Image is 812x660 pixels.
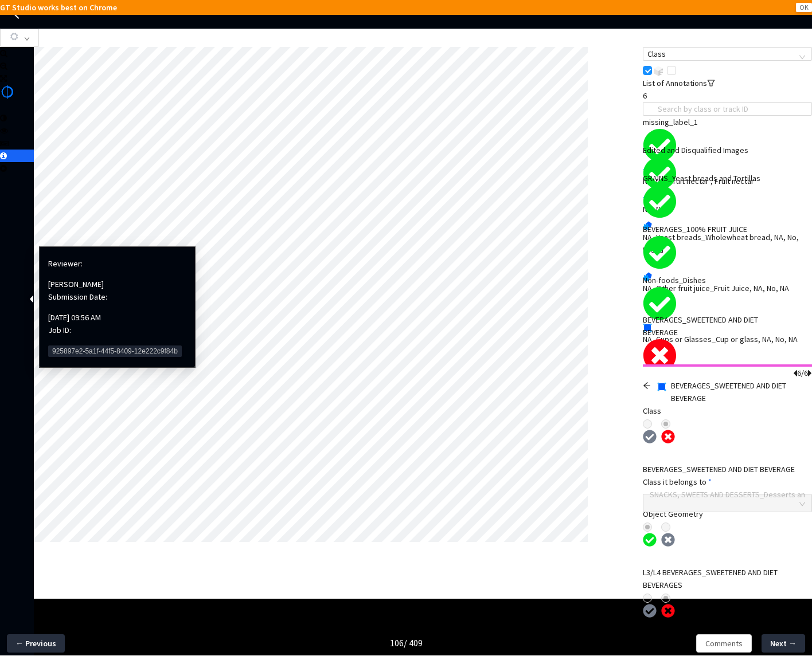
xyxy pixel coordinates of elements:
[48,290,186,303] p: Submission Date:
[48,257,186,270] p: Reviewer:
[48,311,186,324] div: [DATE] 09:56 AM
[643,89,812,102] div: 6
[48,345,182,357] span: 925897e2-5a1f-44f5-8409-12e222c9f84b
[48,324,186,336] p: Job ID:
[48,278,186,290] div: [PERSON_NAME]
